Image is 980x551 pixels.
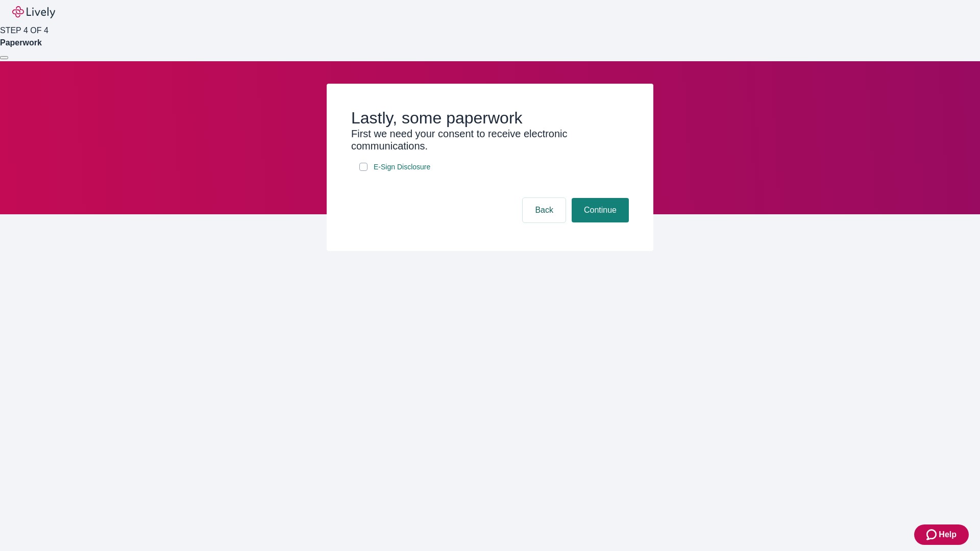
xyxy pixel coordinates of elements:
img: Lively [12,6,55,18]
span: Help [939,529,957,541]
a: e-sign disclosure document [372,161,432,173]
button: Zendesk support iconHelp [914,524,969,545]
span: E-Sign Disclosure [374,162,430,172]
h2: Lastly, some paperwork [351,108,629,128]
h3: First we need your consent to receive electronic communications. [351,128,629,152]
svg: Zendesk support icon [926,529,939,541]
button: Back [523,198,566,222]
button: Continue [572,198,629,222]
